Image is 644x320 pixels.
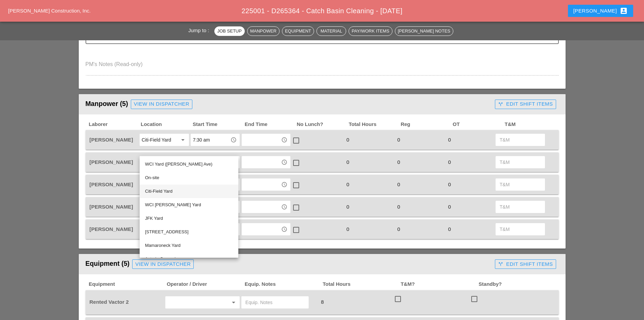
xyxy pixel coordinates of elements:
[498,102,503,107] i: call_split
[192,121,244,128] span: Start Time
[281,137,287,143] i: access_time
[244,121,296,128] span: End Time
[247,26,280,36] button: Manpower
[231,137,237,143] i: access_time
[500,157,541,168] input: T&M
[179,136,187,144] i: arrow_drop_down
[250,28,277,35] div: Manpower
[296,121,348,128] span: No Lunch?
[217,28,242,35] div: Job Setup
[188,27,212,33] span: Jump to :
[500,201,541,212] input: T&M
[344,226,352,232] span: 0
[573,7,628,15] div: [PERSON_NAME]
[446,159,454,165] span: 0
[348,121,400,128] span: Total Hours
[131,100,192,109] a: View in Dispatcher
[145,187,233,195] div: Citi-Field Yard
[145,201,233,209] div: WCI [PERSON_NAME] Yard
[400,280,478,288] span: T&M?
[281,226,287,232] i: access_time
[142,137,171,143] div: Citi-Field Yard
[344,137,352,143] span: 0
[145,241,233,250] div: Mamaroneck Yard
[400,121,452,128] span: Reg
[281,204,287,210] i: access_time
[395,204,403,210] span: 0
[245,297,305,308] input: Equip. Notes
[318,299,326,305] span: 8
[446,226,454,232] span: 0
[90,226,133,232] span: [PERSON_NAME]
[145,255,233,263] div: Astoria General
[568,5,633,17] button: [PERSON_NAME]
[86,98,493,111] div: Manpower (5)
[446,204,454,210] span: 0
[398,28,450,35] div: [PERSON_NAME] Notes
[132,259,194,269] a: View in Dispatcher
[352,28,389,35] div: Pay/Work Items
[86,59,559,75] textarea: PM's Notes (Read-only)
[344,159,352,165] span: 0
[395,182,403,187] span: 0
[452,121,504,128] span: OT
[395,137,403,143] span: 0
[495,259,556,269] button: Edit Shift Items
[620,7,628,15] i: account_box
[281,159,287,165] i: access_time
[500,224,541,235] input: T&M
[344,182,352,187] span: 0
[166,280,244,288] span: Operator / Driver
[90,182,133,187] span: [PERSON_NAME]
[244,280,322,288] span: Equip. Notes
[395,26,453,36] button: [PERSON_NAME] Notes
[344,204,352,210] span: 0
[145,214,233,222] div: JFK Yard
[230,298,238,306] i: arrow_drop_down
[88,121,140,128] span: Laborer
[395,226,403,232] span: 0
[214,26,245,36] button: Job Setup
[500,134,541,145] input: T&M
[349,26,392,36] button: Pay/Work Items
[319,28,343,35] div: Material
[145,228,233,236] div: [STREET_ADDRESS]
[316,26,346,36] button: Material
[446,137,454,143] span: 0
[495,100,556,109] button: Edit Shift Items
[478,280,556,288] span: Standby?
[90,204,133,210] span: [PERSON_NAME]
[8,8,91,14] a: [PERSON_NAME] Construction, Inc.
[395,159,403,165] span: 0
[281,182,287,188] i: access_time
[86,257,493,271] div: Equipment (5)
[498,260,553,268] div: Edit Shift Items
[90,137,133,143] span: [PERSON_NAME]
[145,160,233,168] div: WCI Yard ([PERSON_NAME] Ave)
[135,260,191,268] div: View in Dispatcher
[498,261,503,267] i: call_split
[145,174,233,182] div: On-site
[140,121,192,128] span: Location
[498,100,553,108] div: Edit Shift Items
[90,159,133,165] span: [PERSON_NAME]
[88,280,166,288] span: Equipment
[285,28,311,35] div: Equipment
[242,7,403,15] span: 225001 - D265364 - Catch Basin Cleaning - [DATE]
[134,100,189,108] div: View in Dispatcher
[446,182,454,187] span: 0
[90,299,129,305] span: Rented Vactor 2
[500,179,541,190] input: T&M
[504,121,556,128] span: T&M
[322,280,400,288] span: Total Hours
[282,26,314,36] button: Equipment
